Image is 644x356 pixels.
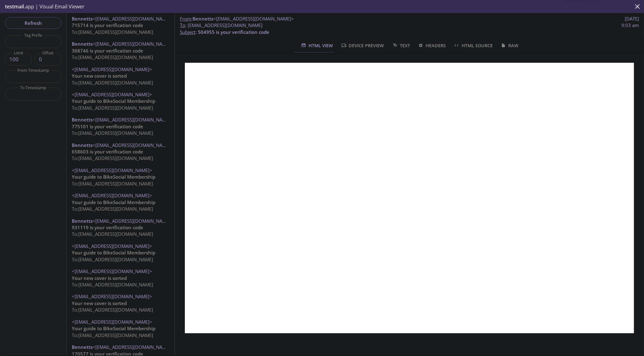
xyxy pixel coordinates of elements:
[67,114,175,139] div: Bennetts<[EMAIL_ADDRESS][DOMAIN_NAME]>775101 is your verification codeTo:[EMAIL_ADDRESS][DOMAIN_N...
[72,130,153,136] span: To: [EMAIL_ADDRESS][DOMAIN_NAME]
[213,16,294,22] span: <[EMAIL_ADDRESS][DOMAIN_NAME]>
[67,38,175,63] div: Bennetts<[EMAIL_ADDRESS][DOMAIN_NAME]>368746 is your verification codeTo:[EMAIL_ADDRESS][DOMAIN_N...
[72,249,155,256] span: Your guide to BikeSocial Membership
[67,316,175,341] div: <[EMAIL_ADDRESS][DOMAIN_NAME]>Your guide to BikeSocial MembershipTo:[EMAIL_ADDRESS][DOMAIN_NAME]
[72,148,143,155] span: 658603 is your verification code
[72,344,93,350] span: Bennetts
[72,281,153,288] span: To: [EMAIL_ADDRESS][DOMAIN_NAME]
[93,344,173,350] span: <[EMAIL_ADDRESS][DOMAIN_NAME]>
[418,42,446,49] span: Headers
[72,199,155,205] span: Your guide to BikeSocial Membership
[67,291,175,316] div: <[EMAIL_ADDRESS][DOMAIN_NAME]>Your new cover is sortedTo:[EMAIL_ADDRESS][DOMAIN_NAME]
[10,19,57,27] span: Refresh
[93,218,173,224] span: <[EMAIL_ADDRESS][DOMAIN_NAME]>
[72,41,93,47] span: Bennetts
[72,180,153,187] span: To: [EMAIL_ADDRESS][DOMAIN_NAME]
[500,42,518,49] span: Raw
[72,91,152,98] span: <[EMAIL_ADDRESS][DOMAIN_NAME]>
[180,16,191,22] span: From
[72,29,153,35] span: To: [EMAIL_ADDRESS][DOMAIN_NAME]
[180,29,195,35] span: Subject
[72,231,153,237] span: To: [EMAIL_ADDRESS][DOMAIN_NAME]
[67,240,175,265] div: <[EMAIL_ADDRESS][DOMAIN_NAME]>Your guide to BikeSocial MembershipTo:[EMAIL_ADDRESS][DOMAIN_NAME]
[72,325,155,331] span: Your guide to BikeSocial Membership
[198,29,269,35] span: 504955 is your verification code
[93,41,173,47] span: <[EMAIL_ADDRESS][DOMAIN_NAME]>
[180,22,185,28] span: To
[625,16,639,22] span: [DATE]
[453,42,492,49] span: HTML Source
[72,22,143,28] span: 715714 is your verification code
[72,275,127,281] span: Your new cover is sorted
[72,218,93,224] span: Bennetts
[67,64,175,89] div: <[EMAIL_ADDRESS][DOMAIN_NAME]>Your new cover is sortedTo:[EMAIL_ADDRESS][DOMAIN_NAME]
[72,16,93,22] span: Bennetts
[67,215,175,240] div: Bennetts<[EMAIL_ADDRESS][DOMAIN_NAME]>931119 is your verification codeTo:[EMAIL_ADDRESS][DOMAIN_N...
[67,13,175,38] div: Bennetts<[EMAIL_ADDRESS][DOMAIN_NAME]>715714 is your verification codeTo:[EMAIL_ADDRESS][DOMAIN_N...
[93,16,173,22] span: <[EMAIL_ADDRESS][DOMAIN_NAME]>
[67,190,175,215] div: <[EMAIL_ADDRESS][DOMAIN_NAME]>Your guide to BikeSocial MembershipTo:[EMAIL_ADDRESS][DOMAIN_NAME]
[72,116,93,123] span: Bennetts
[5,3,24,10] span: testmail
[72,293,152,299] span: <[EMAIL_ADDRESS][DOMAIN_NAME]>
[72,224,143,230] span: 931119 is your verification code
[72,174,155,180] span: Your guide to BikeSocial Membership
[180,16,294,22] span: :
[93,116,173,123] span: <[EMAIL_ADDRESS][DOMAIN_NAME]>
[5,17,62,29] button: Refresh
[67,89,175,114] div: <[EMAIL_ADDRESS][DOMAIN_NAME]>Your guide to BikeSocial MembershipTo:[EMAIL_ADDRESS][DOMAIN_NAME]
[67,266,175,290] div: <[EMAIL_ADDRESS][DOMAIN_NAME]>Your new cover is sortedTo:[EMAIL_ADDRESS][DOMAIN_NAME]
[621,22,639,29] span: 9:03 am
[72,300,127,306] span: Your new cover is sorted
[72,48,143,54] span: 368746 is your verification code
[72,66,152,72] span: <[EMAIL_ADDRESS][DOMAIN_NAME]>
[72,332,153,338] span: To: [EMAIL_ADDRESS][DOMAIN_NAME]
[72,142,93,148] span: Bennetts
[72,268,152,274] span: <[EMAIL_ADDRESS][DOMAIN_NAME]>
[300,42,333,49] span: HTML View
[93,142,173,148] span: <[EMAIL_ADDRESS][DOMAIN_NAME]>
[72,167,152,173] span: <[EMAIL_ADDRESS][DOMAIN_NAME]>
[72,123,143,130] span: 775101 is your verification code
[72,206,153,212] span: To: [EMAIL_ADDRESS][DOMAIN_NAME]
[72,319,152,325] span: <[EMAIL_ADDRESS][DOMAIN_NAME]>
[72,73,127,79] span: Your new cover is sorted
[72,256,153,262] span: To: [EMAIL_ADDRESS][DOMAIN_NAME]
[72,192,152,199] span: <[EMAIL_ADDRESS][DOMAIN_NAME]>
[72,80,153,86] span: To: [EMAIL_ADDRESS][DOMAIN_NAME]
[72,105,153,111] span: To: [EMAIL_ADDRESS][DOMAIN_NAME]
[67,165,175,189] div: <[EMAIL_ADDRESS][DOMAIN_NAME]>Your guide to BikeSocial MembershipTo:[EMAIL_ADDRESS][DOMAIN_NAME]
[72,98,155,104] span: Your guide to BikeSocial Membership
[72,54,153,60] span: To: [EMAIL_ADDRESS][DOMAIN_NAME]
[392,42,410,49] span: Text
[180,22,263,29] span: : [EMAIL_ADDRESS][DOMAIN_NAME]
[72,155,153,161] span: To: [EMAIL_ADDRESS][DOMAIN_NAME]
[193,16,213,22] span: Bennetts
[180,22,639,35] p: :
[340,42,384,49] span: Device Preview
[67,139,175,164] div: Bennetts<[EMAIL_ADDRESS][DOMAIN_NAME]>658603 is your verification codeTo:[EMAIL_ADDRESS][DOMAIN_N...
[72,307,153,313] span: To: [EMAIL_ADDRESS][DOMAIN_NAME]
[72,243,152,249] span: <[EMAIL_ADDRESS][DOMAIN_NAME]>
